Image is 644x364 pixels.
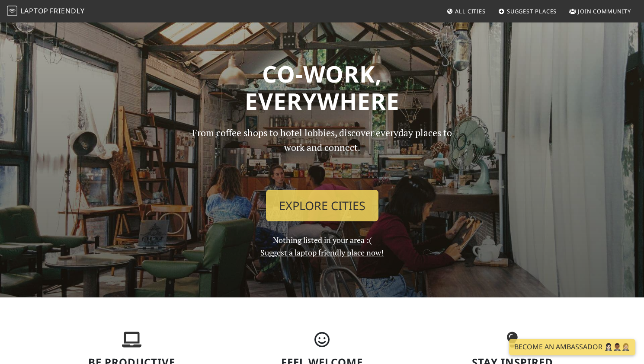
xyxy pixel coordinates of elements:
span: Laptop [20,6,48,16]
span: Suggest Places [507,7,557,15]
a: Suggest a laptop friendly place now! [260,247,384,258]
a: LaptopFriendly LaptopFriendly [7,4,85,19]
a: Suggest Places [495,3,561,19]
a: All Cities [443,3,489,19]
a: Become an Ambassador 🤵🏻‍♀️🤵🏾‍♂️🤵🏼‍♀️ [509,339,635,355]
span: Friendly [50,6,84,16]
div: Nothing listed in your area :( [179,125,465,259]
img: LaptopFriendly [7,6,17,16]
span: Join Community [578,7,631,15]
p: From coffee shops to hotel lobbies, discover everyday places to work and connect. [185,125,460,183]
span: All Cities [455,7,486,15]
a: Explore Cities [266,190,378,222]
a: Join Community [566,3,634,19]
h1: Co-work, Everywhere [42,60,602,115]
